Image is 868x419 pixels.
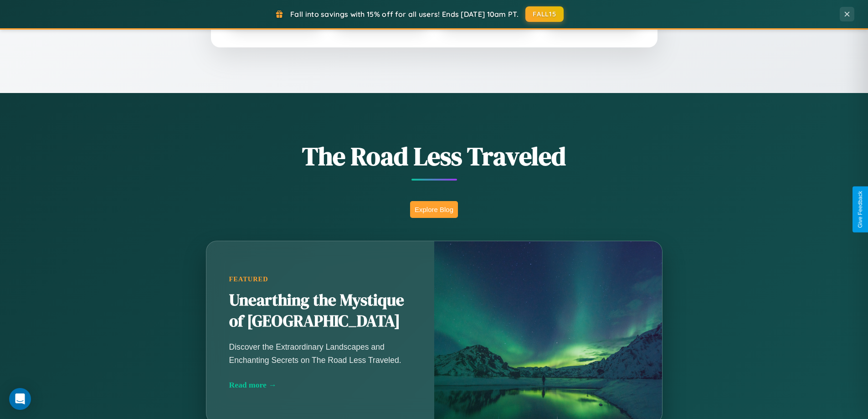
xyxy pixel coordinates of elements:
div: Read more → [229,380,411,390]
div: Give Feedback [857,191,863,228]
h2: Unearthing the Mystique of [GEOGRAPHIC_DATA] [229,290,411,332]
p: Discover the Extraordinary Landscapes and Enchanting Secrets on The Road Less Traveled. [229,341,411,366]
div: Open Intercom Messenger [9,388,31,410]
h1: The Road Less Traveled [161,139,708,174]
span: Fall into savings with 15% off for all users! Ends [DATE] 10am PT. [290,10,519,19]
button: FALL15 [525,6,564,22]
button: Explore Blog [410,201,458,218]
div: Featured [229,275,411,283]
